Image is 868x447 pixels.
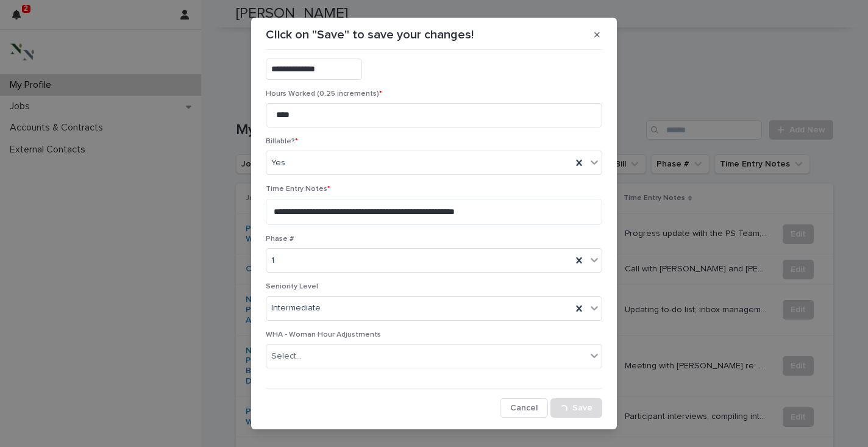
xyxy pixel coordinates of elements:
[271,302,321,315] span: Intermediate
[266,283,318,290] span: Seniority Level
[266,27,474,42] p: Click on "Save" to save your changes!
[266,235,294,243] span: Phase #
[271,157,285,170] span: Yes
[266,331,381,338] span: WHA - Woman Hour Adjustments
[271,350,302,363] div: Select...
[500,398,548,418] button: Cancel
[510,404,538,412] span: Cancel
[572,404,592,412] span: Save
[550,398,602,418] button: Save
[266,138,298,145] span: Billable?
[266,90,382,98] span: Hours Worked (0.25 increments)
[266,185,330,193] span: Time Entry Notes
[271,254,274,267] span: 1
